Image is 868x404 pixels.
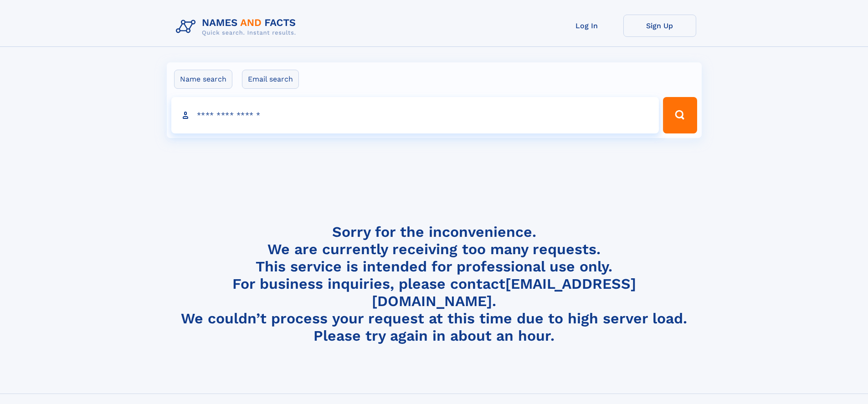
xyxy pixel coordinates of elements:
[663,97,697,133] button: Search Button
[172,15,303,39] img: Logo Names and Facts
[171,97,659,133] input: search input
[372,275,636,310] a: [EMAIL_ADDRESS][DOMAIN_NAME]
[174,70,232,89] label: Name search
[623,15,696,37] a: Sign Up
[172,223,696,345] h4: Sorry for the inconvenience. We are currently receiving too many requests. This service is intend...
[550,15,623,37] a: Log In
[242,70,299,89] label: Email search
